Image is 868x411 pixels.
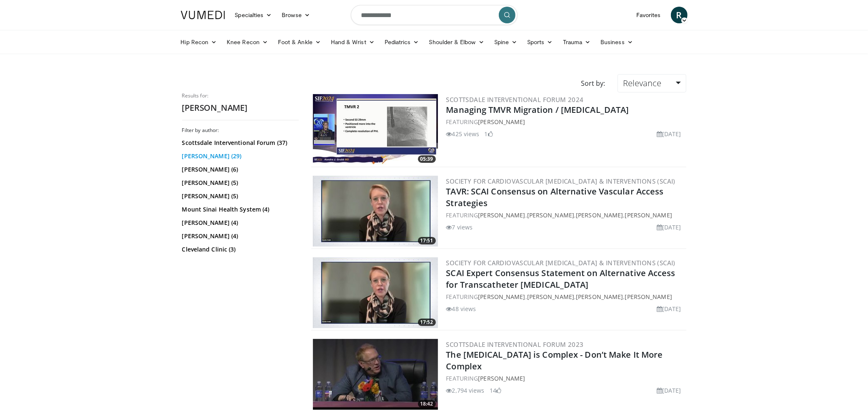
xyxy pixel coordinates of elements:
[576,211,623,219] a: [PERSON_NAME]
[418,155,436,163] span: 05:39
[313,257,438,328] a: 17:52
[313,94,438,165] a: 05:39
[657,304,681,313] li: [DATE]
[446,186,664,209] a: TAVR: SCAI Consensus on Alternative Vascular Access Strategies
[418,400,436,408] span: 18:42
[182,152,297,160] a: [PERSON_NAME] (29)
[576,293,623,301] a: [PERSON_NAME]
[446,95,584,104] a: Scottsdale Interventional Forum 2024
[478,211,525,219] a: [PERSON_NAME]
[625,293,672,301] a: [PERSON_NAME]
[478,293,525,301] a: [PERSON_NAME]
[182,205,297,214] a: Mount Sinai Health System (4)
[313,339,438,410] a: 18:42
[222,34,273,50] a: Knee Recon
[182,179,297,187] a: [PERSON_NAME] (5)
[277,7,315,23] a: Browse
[446,117,685,126] div: FEATURING
[478,374,525,382] a: [PERSON_NAME]
[424,34,489,50] a: Shoulder & Elbow
[631,7,666,23] a: Favorites
[326,34,380,50] a: Hand & Wrist
[527,211,574,219] a: [PERSON_NAME]
[478,118,525,126] a: [PERSON_NAME]
[446,292,685,301] div: FEATURING , , ,
[230,7,277,23] a: Specialties
[657,223,681,232] li: [DATE]
[623,77,661,89] span: Relevance
[313,94,438,165] img: 66fd250a-f982-4bf8-b1fa-e2f9bd24a372.300x170_q85_crop-smart_upscale.jpg
[618,74,686,92] a: Relevance
[446,211,685,219] div: FEATURING , , ,
[522,34,558,50] a: Sports
[446,340,584,349] a: Scottsdale Interventional Forum 2023
[182,245,297,254] a: Cleveland Clinic (3)
[625,211,672,219] a: [PERSON_NAME]
[489,34,522,50] a: Spine
[595,34,638,50] a: Business
[380,34,424,50] a: Pediatrics
[182,219,297,227] a: [PERSON_NAME] (4)
[527,293,574,301] a: [PERSON_NAME]
[313,339,438,410] img: 0e911826-518f-4b90-be45-de08038e2054.300x170_q85_crop-smart_upscale.jpg
[575,74,611,92] div: Sort by:
[446,130,480,138] li: 425 views
[418,319,436,326] span: 17:52
[181,11,225,19] img: VuMedi Logo
[446,223,473,232] li: 7 views
[182,139,297,147] a: Scottsdale Interventional Forum (37)
[313,176,438,247] img: 0deeb98f-e952-416a-8952-19d4babc23c6.300x170_q85_crop-smart_upscale.jpg
[182,165,297,174] a: [PERSON_NAME] (6)
[182,127,299,134] h3: Filter by author:
[446,177,676,185] a: Society for Cardiovascular [MEDICAL_DATA] & Interventions (SCAI)
[446,349,663,372] a: The [MEDICAL_DATA] is Complex - Don’t Make It More Complex
[558,34,596,50] a: Trauma
[273,34,326,50] a: Foot & Ankle
[182,102,299,113] h2: [PERSON_NAME]
[657,386,681,395] li: [DATE]
[446,259,676,267] a: Society for Cardiovascular [MEDICAL_DATA] & Interventions (SCAI)
[446,104,629,115] a: Managing TMVR Migration / [MEDICAL_DATA]
[446,386,485,395] li: 2,794 views
[671,7,688,23] a: R
[313,257,438,328] img: 22821889-fd91-4e44-8de3-62b672bb5b76.300x170_q85_crop-smart_upscale.jpg
[446,267,675,290] a: SCAI Expert Consensus Statement on Alternative Access for Transcatheter [MEDICAL_DATA]
[351,5,518,25] input: Search topics, interventions
[182,92,299,99] p: Results for:
[176,34,222,50] a: Hip Recon
[418,237,436,244] span: 17:51
[657,130,681,138] li: [DATE]
[182,232,297,240] a: [PERSON_NAME] (4)
[446,304,476,313] li: 48 views
[313,176,438,247] a: 17:51
[490,386,501,395] li: 14
[182,192,297,200] a: [PERSON_NAME] (5)
[446,374,685,383] div: FEATURING
[485,130,493,138] li: 1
